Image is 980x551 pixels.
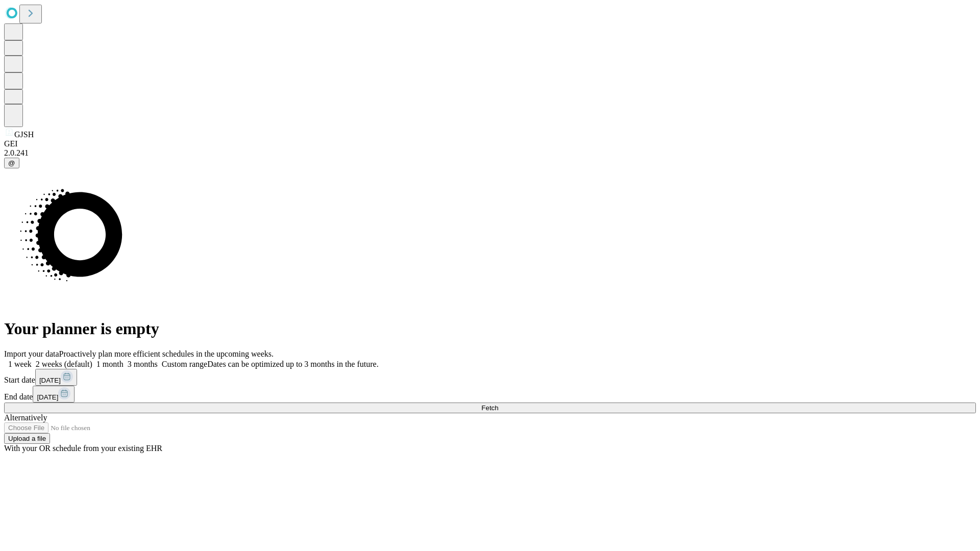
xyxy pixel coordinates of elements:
span: 2 weeks (default) [36,360,92,368]
div: Start date [4,369,976,386]
span: Dates can be optimized up to 3 months in the future. [207,360,378,368]
span: Fetch [481,404,498,412]
span: 3 months [128,360,158,368]
span: Custom range [162,360,207,368]
div: 2.0.241 [4,148,976,158]
span: GJSH [14,130,34,139]
button: [DATE] [33,386,75,403]
span: Import your data [4,349,59,358]
span: @ [8,159,15,167]
div: GEI [4,139,976,148]
span: Alternatively [4,413,47,422]
button: Upload a file [4,433,50,444]
span: 1 week [8,360,32,368]
button: Fetch [4,403,976,413]
span: With your OR schedule from your existing EHR [4,444,162,453]
button: [DATE] [35,369,77,386]
h1: Your planner is empty [4,319,976,338]
span: Proactively plan more efficient schedules in the upcoming weeks. [59,349,274,358]
button: @ [4,158,19,168]
div: End date [4,386,976,403]
span: [DATE] [37,393,58,401]
span: 1 month [96,360,124,368]
span: [DATE] [39,377,61,384]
